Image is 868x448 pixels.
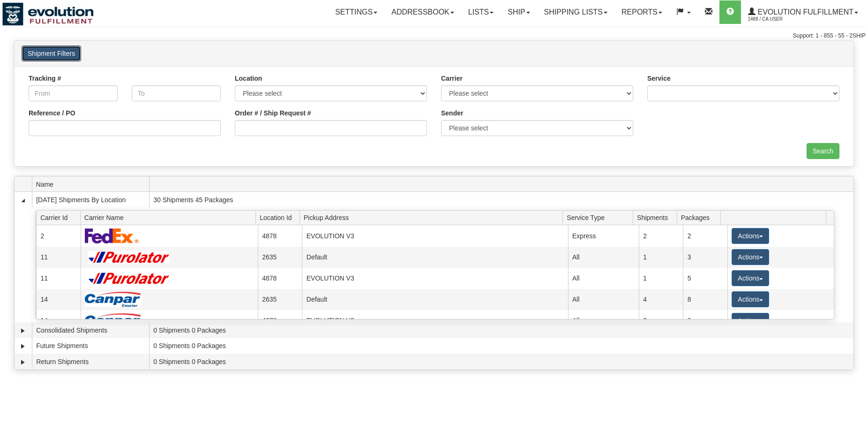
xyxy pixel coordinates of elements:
[568,268,639,289] td: All
[260,210,299,225] span: Location Id
[36,289,81,310] td: 14
[681,210,721,225] span: Packages
[32,192,149,208] td: [DATE] Shipments By Location
[258,289,302,310] td: 2635
[32,322,149,338] td: Consolidated Shipments
[29,74,61,83] label: Tracking #
[732,228,769,244] button: Actions
[22,46,81,61] button: Shipment Filters
[18,326,28,335] a: Expand
[732,249,769,265] button: Actions
[149,354,853,370] td: 0 Shipments 0 Packages
[639,225,683,246] td: 2
[732,313,769,329] button: Actions
[29,108,75,118] label: Reference / PO
[29,85,118,101] input: From
[258,310,302,331] td: 4878
[235,74,262,83] label: Location
[328,0,384,24] a: Settings
[683,310,727,331] td: 8
[18,357,28,367] a: Expand
[149,338,853,354] td: 0 Shipments 0 Packages
[302,225,568,246] td: EVOLUTION V3
[568,225,639,246] td: Express
[639,289,683,310] td: 4
[568,289,639,310] td: All
[732,270,769,286] button: Actions
[461,0,501,24] a: Lists
[302,289,568,310] td: Default
[683,268,727,289] td: 5
[32,354,149,370] td: Return Shipments
[84,210,256,225] span: Carrier Name
[683,247,727,268] td: 3
[258,268,302,289] td: 4878
[639,247,683,268] td: 1
[302,310,568,331] td: EVOLUTION V3
[18,342,28,351] a: Expand
[235,108,311,118] label: Order # / Ship Request #
[567,210,633,225] span: Service Type
[441,74,463,83] label: Carrier
[132,85,221,101] input: To
[537,0,614,24] a: Shipping lists
[85,251,173,264] img: Purolator
[36,310,81,331] td: 14
[639,310,683,331] td: 3
[85,313,141,328] img: Canpar
[741,0,865,24] a: Evolution Fulfillment 1488 / CA User
[258,247,302,268] td: 2635
[85,272,173,285] img: Purolator
[36,225,81,246] td: 2
[384,0,461,24] a: Addressbook
[748,15,818,24] span: 1488 / CA User
[807,143,839,159] input: Search
[40,210,80,225] span: Carrier Id
[732,291,769,307] button: Actions
[683,289,727,310] td: 8
[36,177,149,191] span: Name
[36,247,81,268] td: 11
[85,292,141,307] img: Canpar
[18,196,28,205] a: Collapse
[302,268,568,289] td: EVOLUTION V3
[441,108,463,118] label: Sender
[683,225,727,246] td: 2
[614,0,669,24] a: Reports
[2,32,866,40] div: Support: 1 - 855 - 55 - 2SHIP
[647,74,671,83] label: Service
[258,225,302,246] td: 4878
[756,8,853,16] span: Evolution Fulfillment
[149,322,853,338] td: 0 Shipments 0 Packages
[32,338,149,354] td: Future Shipments
[501,0,537,24] a: Ship
[2,2,94,26] img: logo1488.jpg
[639,268,683,289] td: 1
[85,228,139,243] img: FedEx Express®
[36,268,81,289] td: 11
[637,210,677,225] span: Shipments
[304,210,563,225] span: Pickup Address
[568,310,639,331] td: All
[149,192,853,208] td: 30 Shipments 45 Packages
[568,247,639,268] td: All
[302,247,568,268] td: Default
